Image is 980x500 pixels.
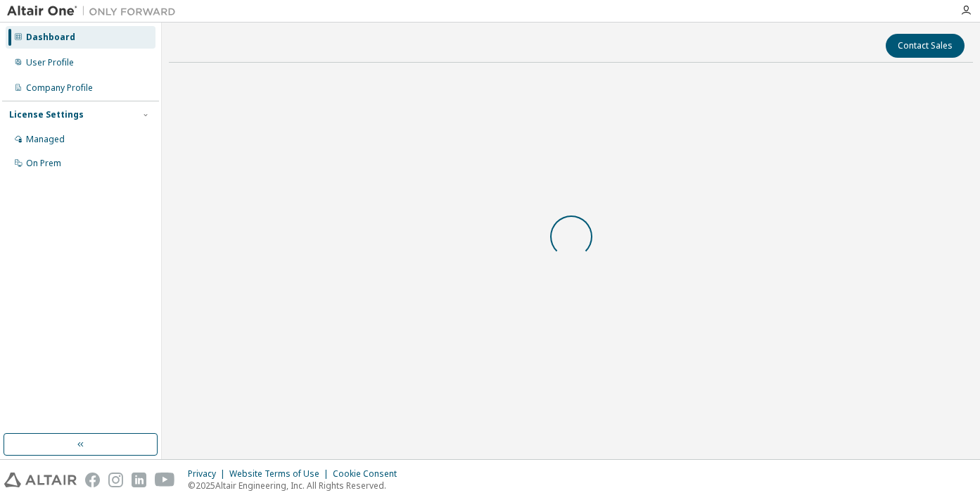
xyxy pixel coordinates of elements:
[26,32,75,43] div: Dashboard
[26,158,61,169] div: On Prem
[188,468,229,480] div: Privacy
[26,57,74,68] div: User Profile
[4,473,77,487] img: altair_logo.svg
[85,473,100,487] img: facebook.svg
[886,34,965,58] button: Contact Sales
[229,468,333,480] div: Website Terms of Use
[155,473,175,487] img: youtube.svg
[26,134,65,145] div: Managed
[26,82,93,94] div: Company Profile
[108,473,123,487] img: instagram.svg
[132,473,146,487] img: linkedin.svg
[188,480,405,492] p: © 2025 Altair Engineering, Inc. All Rights Reserved.
[9,109,84,120] div: License Settings
[333,468,405,480] div: Cookie Consent
[7,4,183,18] img: Altair One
